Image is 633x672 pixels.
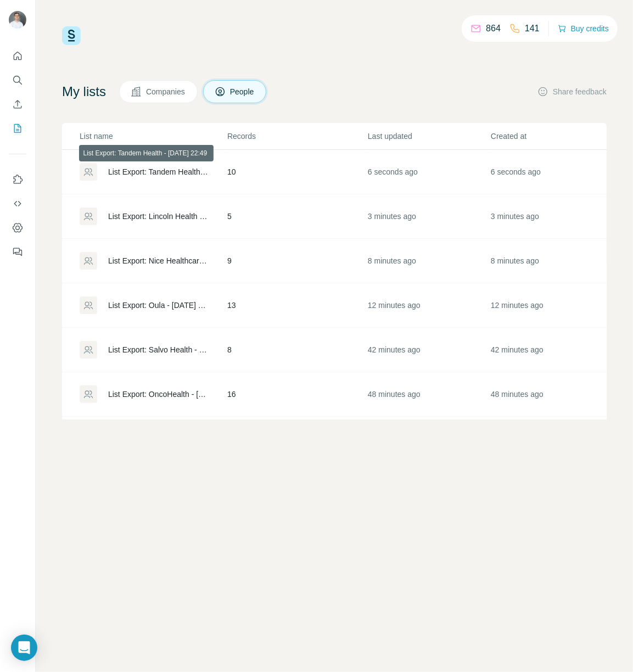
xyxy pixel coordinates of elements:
[227,372,367,417] td: 16
[9,46,26,66] button: Quick start
[11,635,37,661] div: Open Intercom Messenger
[490,150,613,194] td: 6 seconds ago
[108,211,209,222] div: List Export: Lincoln Health - [DATE] 22:45
[491,131,613,142] p: Created at
[367,283,490,328] td: 12 minutes ago
[367,328,490,372] td: 42 minutes ago
[490,239,613,283] td: 8 minutes ago
[227,150,367,194] td: 10
[62,83,106,100] h4: My lists
[227,283,367,328] td: 13
[9,11,26,29] img: Avatar
[490,283,613,328] td: 12 minutes ago
[9,119,26,138] button: My lists
[490,194,613,239] td: 3 minutes ago
[108,255,209,266] div: List Export: Nice Healthcare - [DATE] 22:41
[108,166,209,177] div: List Export: Tandem Health - [DATE] 22:49
[62,26,81,45] img: Surfe Logo
[558,21,609,36] button: Buy credits
[367,417,490,461] td: 1 hour ago
[490,417,613,461] td: 1 hour ago
[367,239,490,283] td: 8 minutes ago
[108,389,209,400] div: List Export: OncoHealth - [DATE] 22:01
[227,131,367,142] p: Records
[146,86,186,97] span: Companies
[227,194,367,239] td: 5
[108,344,209,355] div: List Export: Salvo Health - [DATE] 22:06
[227,417,367,461] td: 28
[227,239,367,283] td: 9
[537,86,607,97] button: Share feedback
[108,300,209,311] div: List Export: Oula - [DATE] 22:37
[367,150,490,194] td: 6 seconds ago
[9,194,26,214] button: Use Surfe API
[9,170,26,189] button: Use Surfe on LinkedIn
[9,70,26,90] button: Search
[367,372,490,417] td: 48 minutes ago
[9,94,26,114] button: Enrich CSV
[368,131,490,142] p: Last updated
[227,328,367,372] td: 8
[367,194,490,239] td: 3 minutes ago
[525,22,540,35] p: 141
[230,86,255,97] span: People
[486,22,501,35] p: 864
[490,372,613,417] td: 48 minutes ago
[9,242,26,262] button: Feedback
[80,131,226,142] p: List name
[9,218,26,238] button: Dashboard
[490,328,613,372] td: 42 minutes ago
